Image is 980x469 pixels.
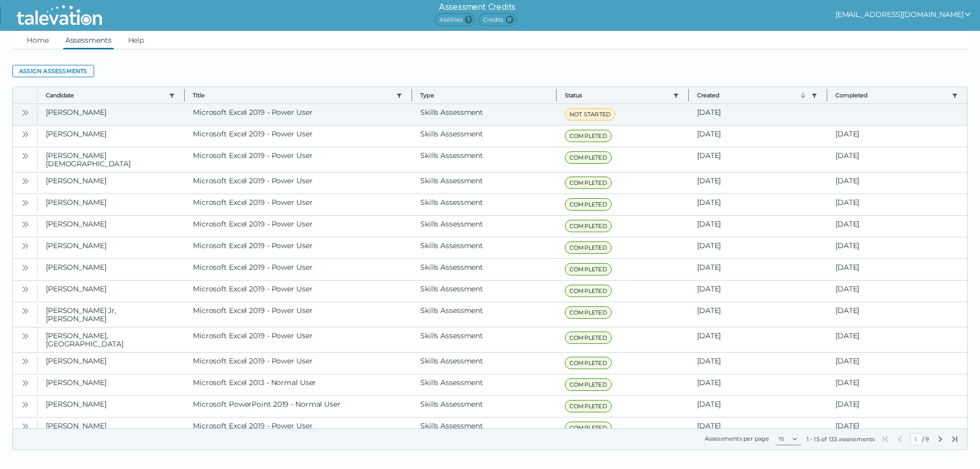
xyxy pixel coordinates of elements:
[63,31,114,49] a: Assessments
[827,172,967,194] clr-dg-cell: [DATE]
[565,198,612,211] span: COMPLETED
[910,433,922,445] input: Current Page
[185,374,412,395] clr-dg-cell: Microsoft Excel 2013 - Normal User
[38,302,185,327] clr-dg-cell: [PERSON_NAME] Jr, [PERSON_NAME]
[827,418,967,439] clr-dg-cell: [DATE]
[827,353,967,374] clr-dg-cell: [DATE]
[689,194,827,215] clr-dg-cell: [DATE]
[951,435,959,443] button: Last Page
[435,1,519,13] h6: Assessment Credits
[827,396,967,417] clr-dg-cell: [DATE]
[689,302,827,327] clr-dg-cell: [DATE]
[185,353,412,374] clr-dg-cell: Microsoft Excel 2019 - Power User
[689,259,827,280] clr-dg-cell: [DATE]
[38,172,185,194] clr-dg-cell: [PERSON_NAME]
[565,400,612,412] span: COMPLETED
[420,91,548,99] span: Type
[19,398,31,410] button: Open
[19,218,31,230] button: Open
[412,237,557,258] clr-dg-cell: Skills Assessment
[185,104,412,125] clr-dg-cell: Microsoft Excel 2019 - Power User
[38,396,185,417] clr-dg-cell: [PERSON_NAME]
[827,281,967,302] clr-dg-cell: [DATE]
[38,126,185,147] clr-dg-cell: [PERSON_NAME]
[38,194,185,215] clr-dg-cell: [PERSON_NAME]
[181,84,188,106] button: Column resize handle
[19,304,31,317] button: Open
[21,307,29,315] cds-icon: Open
[689,147,827,172] clr-dg-cell: [DATE]
[19,329,31,342] button: Open
[412,104,557,125] clr-dg-cell: Skills Assessment
[689,126,827,147] clr-dg-cell: [DATE]
[38,374,185,395] clr-dg-cell: [PERSON_NAME]
[827,194,967,215] clr-dg-cell: [DATE]
[21,177,29,185] cds-icon: Open
[412,353,557,374] clr-dg-cell: Skills Assessment
[19,239,31,252] button: Open
[565,91,669,99] button: Status
[19,149,31,162] button: Open
[881,435,889,443] button: First Page
[689,396,827,417] clr-dg-cell: [DATE]
[565,263,612,275] span: COMPLETED
[689,374,827,395] clr-dg-cell: [DATE]
[412,259,557,280] clr-dg-cell: Skills Assessment
[126,31,147,49] a: Help
[21,199,29,207] cds-icon: Open
[185,259,412,280] clr-dg-cell: Microsoft Excel 2019 - Power User
[21,379,29,387] cds-icon: Open
[38,237,185,258] clr-dg-cell: [PERSON_NAME]
[827,374,967,395] clr-dg-cell: [DATE]
[19,261,31,273] button: Open
[924,435,930,443] span: Total Pages
[565,357,612,369] span: COMPLETED
[689,418,827,439] clr-dg-cell: [DATE]
[412,374,557,395] clr-dg-cell: Skills Assessment
[185,418,412,439] clr-dg-cell: Microsoft Excel 2019 - Power User
[19,283,31,295] button: Open
[412,147,557,172] clr-dg-cell: Skills Assessment
[38,259,185,280] clr-dg-cell: [PERSON_NAME]
[827,216,967,237] clr-dg-cell: [DATE]
[936,435,945,443] button: Next Page
[565,378,612,391] span: COMPLETED
[185,194,412,215] clr-dg-cell: Microsoft Excel 2019 - Power User
[565,422,612,434] span: COMPLETED
[697,91,807,99] button: Created
[193,91,392,99] button: Title
[19,175,31,187] button: Open
[185,302,412,327] clr-dg-cell: Microsoft Excel 2019 - Power User
[565,285,612,297] span: COMPLETED
[835,91,948,99] button: Completed
[38,216,185,237] clr-dg-cell: [PERSON_NAME]
[478,13,516,26] span: Credits
[565,332,612,344] span: COMPLETED
[185,327,412,352] clr-dg-cell: Microsoft Excel 2019 - Power User
[19,196,31,209] button: Open
[38,353,185,374] clr-dg-cell: [PERSON_NAME]
[465,15,473,24] span: 1
[21,152,29,160] cds-icon: Open
[412,418,557,439] clr-dg-cell: Skills Assessment
[412,172,557,194] clr-dg-cell: Skills Assessment
[185,147,412,172] clr-dg-cell: Microsoft Excel 2019 - Power User
[881,433,959,445] div: /
[565,130,612,142] span: COMPLETED
[827,327,967,352] clr-dg-cell: [DATE]
[21,220,29,229] cds-icon: Open
[689,327,827,352] clr-dg-cell: [DATE]
[408,84,415,106] button: Column resize handle
[21,264,29,272] cds-icon: Open
[38,104,185,125] clr-dg-cell: [PERSON_NAME]
[38,147,185,172] clr-dg-cell: [PERSON_NAME][DEMOGRAPHIC_DATA]
[21,422,29,430] cds-icon: Open
[185,281,412,302] clr-dg-cell: Microsoft Excel 2019 - Power User
[565,220,612,232] span: COMPLETED
[19,128,31,140] button: Open
[19,376,31,389] button: Open
[12,3,106,28] img: Talevation_Logo_Transparent_white.png
[12,65,94,77] button: Assign assessments
[506,15,514,24] span: 0
[565,177,612,189] span: COMPLETED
